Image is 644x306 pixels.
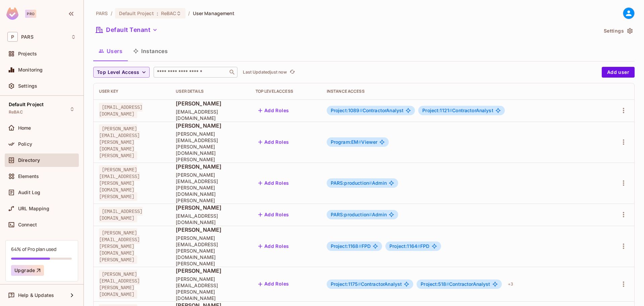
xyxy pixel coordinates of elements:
[93,25,160,35] button: Default Tenant
[11,265,44,276] button: Upgrade
[331,244,371,249] span: FPD
[18,174,39,179] span: Elements
[176,122,245,129] span: [PERSON_NAME]
[256,137,292,147] button: Add Roles
[331,212,387,217] span: Admin
[331,281,361,287] span: Project:1175
[9,102,44,107] span: Default Project
[18,141,32,147] span: Policy
[99,165,140,201] span: [PERSON_NAME][EMAIL_ADDRESS][PERSON_NAME][DOMAIN_NAME][PERSON_NAME]
[331,107,363,113] span: Project:1089
[25,10,36,18] div: Pro
[176,163,245,170] span: [PERSON_NAME]
[256,209,292,220] button: Add Roles
[188,10,190,16] li: /
[449,107,452,113] span: #
[331,212,372,217] span: PARS:production
[99,103,143,118] span: [EMAIL_ADDRESS][DOMAIN_NAME]
[421,281,449,287] span: Project:518
[256,105,292,116] button: Add Roles
[389,244,429,249] span: FPD
[9,110,23,115] span: ReBAC
[358,139,361,145] span: #
[6,7,18,20] img: SReyMgAAAABJRU5ErkJggg==
[243,70,287,75] p: Last Updated just now
[389,243,420,249] span: Project:1164
[18,293,54,298] span: Help & Updates
[11,246,56,252] div: 64% of Pro plan used
[99,89,165,94] div: User Key
[18,222,37,227] span: Connect
[21,34,34,40] span: Workspace: PARS
[18,206,49,211] span: URL Mapping
[422,108,493,113] span: ContractorAnalyst
[99,207,143,222] span: [EMAIL_ADDRESS][DOMAIN_NAME]
[176,172,245,204] span: [PERSON_NAME][EMAIL_ADDRESS][PERSON_NAME][DOMAIN_NAME][PERSON_NAME]
[176,108,245,121] span: [EMAIL_ADDRESS][DOMAIN_NAME]
[331,139,362,145] span: Program:EM
[176,235,245,267] span: [PERSON_NAME][EMAIL_ADDRESS][PERSON_NAME][DOMAIN_NAME][PERSON_NAME]
[601,26,635,36] button: Settings
[176,131,245,163] span: [PERSON_NAME][EMAIL_ADDRESS][PERSON_NAME][DOMAIN_NAME][PERSON_NAME]
[331,108,404,113] span: ContractorAnalyst
[331,139,378,145] span: Viewer
[111,10,112,16] li: /
[331,180,372,186] span: PARS:production
[327,89,599,94] div: Instance Access
[18,67,43,73] span: Monitoring
[18,83,37,89] span: Settings
[99,124,140,160] span: [PERSON_NAME][EMAIL_ADDRESS][PERSON_NAME][DOMAIN_NAME][PERSON_NAME]
[289,69,295,76] span: refresh
[96,10,108,16] span: the active workspace
[288,68,296,76] button: refresh
[421,281,490,287] span: ContractorAnalyst
[256,241,292,252] button: Add Roles
[176,267,245,274] span: [PERSON_NAME]
[422,107,452,113] span: Project:1121
[18,190,40,195] span: Audit Log
[176,276,245,301] span: [PERSON_NAME][EMAIL_ADDRESS][PERSON_NAME][DOMAIN_NAME]
[256,279,292,290] button: Add Roles
[156,11,159,16] span: :
[97,68,139,77] span: Top Level Access
[417,243,420,249] span: #
[369,180,372,186] span: #
[358,281,361,287] span: #
[505,279,516,290] div: + 3
[331,281,402,287] span: ContractorAnalyst
[193,10,235,16] span: User Management
[99,270,140,299] span: [PERSON_NAME][EMAIL_ADDRESS][PERSON_NAME][DOMAIN_NAME]
[18,51,37,56] span: Projects
[119,10,154,16] span: Default Project
[256,89,316,94] div: Top Level Access
[161,10,176,16] span: ReBAC
[331,243,362,249] span: Project:1168
[176,100,245,107] span: [PERSON_NAME]
[18,158,40,163] span: Directory
[176,89,245,94] div: User Details
[369,212,372,217] span: #
[176,226,245,233] span: [PERSON_NAME]
[7,32,18,42] span: P
[446,281,449,287] span: #
[93,43,128,59] button: Users
[93,67,150,78] button: Top Level Access
[602,67,635,78] button: Add user
[176,213,245,225] span: [EMAIL_ADDRESS][DOMAIN_NAME]
[287,68,296,76] span: Click to refresh data
[359,243,362,249] span: #
[18,125,31,131] span: Home
[360,107,363,113] span: #
[176,204,245,211] span: [PERSON_NAME]
[99,228,140,264] span: [PERSON_NAME][EMAIL_ADDRESS][PERSON_NAME][DOMAIN_NAME][PERSON_NAME]
[256,178,292,188] button: Add Roles
[128,43,173,59] button: Instances
[331,180,387,186] span: Admin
